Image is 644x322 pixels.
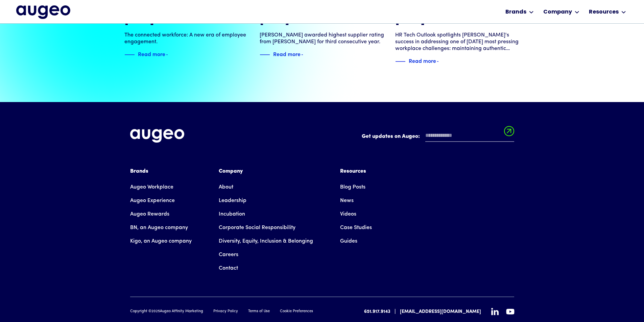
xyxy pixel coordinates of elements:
a: Incubation [219,207,245,221]
div: Copyright © Augeo Affinity Marketing [130,309,203,315]
input: Submit [504,126,514,140]
a: Kigo, an Augeo company [130,234,192,248]
div: Brands [130,167,192,175]
a: [EMAIL_ADDRESS][DOMAIN_NAME] [400,308,481,315]
div: [PERSON_NAME] awarded highest supplier rating from [PERSON_NAME] for third consecutive year. [260,32,384,45]
a: Corporate Social Responsibility [219,221,295,234]
div: Read more [409,56,436,65]
a: Augeo Workplace [130,180,173,194]
div: Read more [138,50,165,58]
img: Blue decorative line [395,57,405,66]
a: Contact [219,262,238,275]
div: Company [219,167,313,175]
a: Videos [340,207,356,221]
a: Cookie Preferences [280,309,313,315]
form: Email Form [362,129,514,145]
img: Blue decorative line [124,51,135,59]
a: Privacy Policy [213,309,238,315]
div: Resources [340,167,372,175]
span: 2025 [151,309,160,313]
div: The connected workforce: A new era of employee engagement. [124,32,249,45]
a: About [219,180,233,194]
div: Brands [505,8,526,16]
img: Blue decorative line [260,51,270,59]
a: Blog Posts [340,180,365,194]
a: Leadership [219,194,246,207]
a: Terms of Use [248,309,270,315]
div: Company [543,8,572,16]
a: Careers [219,248,238,262]
div: Read more [273,50,301,58]
div: Resources [589,8,619,16]
a: Augeo Experience [130,194,175,207]
img: Augeo's full logo in white. [130,129,184,143]
a: Diversity, Equity, Inclusion & Belonging [219,234,313,248]
a: News [340,194,354,207]
div: | [395,308,396,316]
a: home [16,5,70,20]
a: Case Studies [340,221,372,234]
img: Blue text arrow [166,51,176,59]
a: Guides [340,234,357,248]
a: Augeo Rewards [130,207,169,221]
div: HR Tech Outlook spotlights [PERSON_NAME]'s success in addressing one of [DATE] most pressing work... [395,32,520,52]
a: 651.917.9143 [364,308,390,315]
img: Blue text arrow [301,51,311,59]
img: Blue text arrow [437,57,447,66]
label: Get updates on Augeo: [362,132,420,141]
a: BN, an Augeo company [130,221,188,234]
